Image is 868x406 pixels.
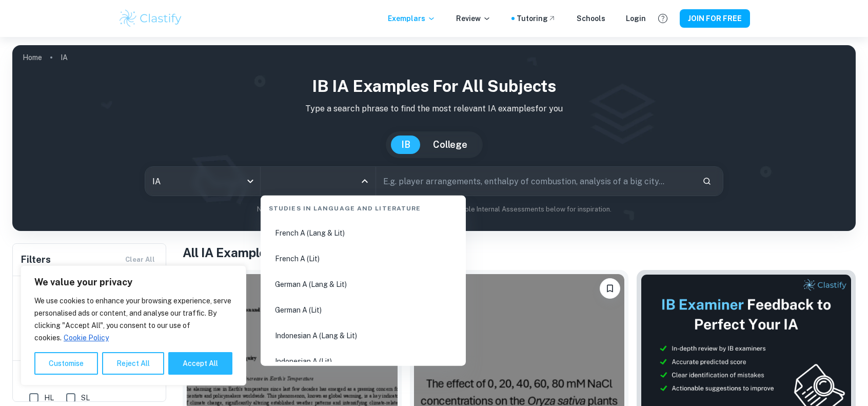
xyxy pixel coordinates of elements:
[21,204,847,215] p: Not sure what to search for? You can always look through our example Internal Assessments below f...
[21,253,51,267] h6: Filters
[12,45,856,231] img: profile cover
[102,352,164,375] button: Reject All
[698,172,716,190] button: Search
[34,295,232,344] p: We use cookies to enhance your browsing experience, serve personalised ads or content, and analys...
[265,350,462,373] li: Indonesian A (Lit)
[44,392,54,403] span: HL
[423,136,478,154] button: College
[626,13,646,24] a: Login
[680,9,750,28] button: JOIN FOR FREE
[577,13,605,24] a: Schools
[145,167,260,196] div: IA
[391,136,421,154] button: IB
[654,10,672,27] button: Help and Feedback
[118,8,183,29] img: Clastify logo
[358,174,372,188] button: Close
[265,273,462,296] li: German A (Lang & Lit)
[388,13,436,24] p: Exemplars
[376,167,694,196] input: E.g. player arrangements, enthalpy of combustion, analysis of a big city...
[265,247,462,270] li: French A (Lit)
[265,324,462,347] li: Indonesian A (Lang & Lit)
[21,103,847,115] p: Type a search phrase to find the most relevant IA examples for you
[34,276,232,288] p: We value your privacy
[61,52,68,63] p: IA
[183,243,856,262] h1: All IA Examples
[168,352,232,375] button: Accept All
[23,50,42,65] a: Home
[21,74,847,99] h1: IB IA examples for all subjects
[21,265,246,385] div: We value your privacy
[265,196,462,217] div: Studies in Language and Literature
[63,333,109,342] a: Cookie Policy
[456,13,491,24] p: Review
[600,278,620,299] button: Please log in to bookmark exemplars
[517,13,556,24] a: Tutoring
[265,221,462,245] li: French A (Lang & Lit)
[265,196,462,219] li: English A (Lit) IO
[81,392,90,403] span: SL
[34,352,98,375] button: Customise
[265,298,462,322] li: German A (Lit)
